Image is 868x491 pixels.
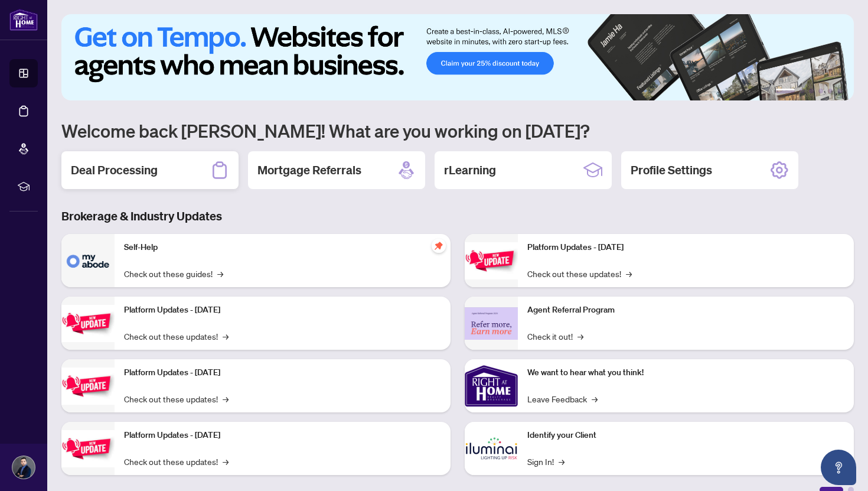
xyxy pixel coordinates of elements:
[432,239,446,253] span: pushpin
[577,330,583,343] span: →
[821,450,856,485] button: Open asap
[61,208,854,225] h3: Brokerage & Industry Updates
[223,330,229,343] span: →
[776,89,795,93] button: 1
[124,366,441,379] p: Platform Updates - [DATE]
[61,430,115,467] img: Platform Updates - July 8, 2025
[626,267,632,280] span: →
[828,89,833,93] button: 5
[837,89,842,93] button: 6
[257,162,361,178] h2: Mortgage Referrals
[124,429,441,442] p: Platform Updates - [DATE]
[809,89,814,93] button: 3
[527,455,564,468] a: Sign In!→
[631,162,712,178] h2: Profile Settings
[527,429,844,442] p: Identify your Client
[527,267,632,280] a: Check out these updates!→
[61,234,115,287] img: Self-Help
[124,330,229,343] a: Check out these updates!→
[592,392,598,405] span: →
[124,267,223,280] a: Check out these guides!→
[444,162,496,178] h2: rLearning
[527,392,598,405] a: Leave Feedback→
[217,267,223,280] span: →
[124,241,441,254] p: Self-Help
[465,307,518,340] img: Agent Referral Program
[61,368,115,405] img: Platform Updates - July 21, 2025
[527,241,844,254] p: Platform Updates - [DATE]
[61,305,115,342] img: Platform Updates - September 16, 2025
[9,9,38,31] img: logo
[527,330,583,343] a: Check it out!→
[223,392,229,405] span: →
[223,455,229,468] span: →
[527,304,844,317] p: Agent Referral Program
[465,359,518,412] img: We want to hear what you think!
[71,162,158,178] h2: Deal Processing
[61,119,854,142] h1: Welcome back [PERSON_NAME]! What are you working on [DATE]?
[124,455,229,468] a: Check out these updates!→
[465,422,518,475] img: Identify your Client
[527,366,844,379] p: We want to hear what you think!
[559,455,564,468] span: →
[800,89,804,93] button: 2
[818,89,823,93] button: 4
[124,304,441,317] p: Platform Updates - [DATE]
[465,242,518,279] img: Platform Updates - June 23, 2025
[124,392,229,405] a: Check out these updates!→
[61,14,854,100] img: Slide 0
[12,456,35,479] img: Profile Icon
